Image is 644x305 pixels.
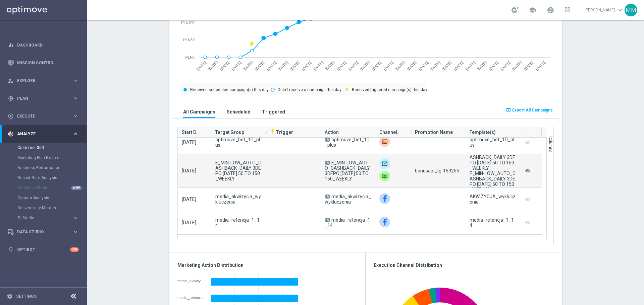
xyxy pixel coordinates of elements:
text: [DATE] [301,60,312,71]
div: MM [625,4,637,16]
h3: Marketing Action Distribution [177,262,357,268]
span: Explore [17,79,72,83]
span: [DATE] [182,140,196,145]
text: [DATE] [500,60,511,71]
span: [DATE] [182,220,196,225]
div: media_akwizycja_wykluczenia [177,279,206,283]
span: Template(s) [470,126,496,139]
span: media_retencja_1_14 [215,217,262,228]
div: AKWIZYCJA_wykluczenia [470,194,516,205]
text: Received triggered campaign(s) this day [352,87,427,92]
text: [DATE] [465,60,476,71]
div: Dashboard [8,36,79,54]
span: Analyze [17,132,72,136]
i: flash_on [270,129,275,134]
span: school [529,6,536,14]
span: optimove_bet_1D_plus [325,137,370,148]
span: A [325,195,330,199]
a: Repeat Rate Analysis [17,175,70,180]
button: track_changes Analyze keyboard_arrow_right [7,131,79,137]
div: media_retencja_1_14 [470,217,516,228]
button: Scheduled [225,105,252,118]
text: [DATE] [266,60,277,71]
span: Start Date [182,126,202,139]
button: All Campaigns [181,105,217,118]
h3: All Campaigns [183,109,215,115]
a: Mission Control [17,54,79,72]
div: Cohorts Analysis [17,193,87,203]
button: Triggered [260,105,287,118]
text: [DATE] [219,60,230,71]
h3: Scheduled [227,109,251,115]
span: A [325,161,330,165]
text: Received scheduled campaign(s) this day [190,87,269,92]
span: E_MIN-LOW_AUTO_CASHBACK_DAILY 3DEPO [DATE] 50 TO 150_WEEKLY [325,160,370,181]
i: play_circle_outline [8,113,14,119]
text: [DATE] [488,60,499,71]
a: Marketing Plan Explorer [17,155,70,160]
a: Cohorts Analysis [17,195,70,201]
a: [PERSON_NAME]keyboard_arrow_down [584,5,625,15]
text: [DATE] [394,60,406,71]
span: bonusapi_tg-159255 [415,168,459,173]
button: play_circle_outline Execute keyboard_arrow_right [7,113,79,119]
div: BI Studio [18,216,72,220]
span: media_akwizycja_wykluczenia [325,194,371,205]
text: [DATE] [430,60,441,71]
text: [DATE] [254,60,265,71]
div: Optimail [379,158,390,169]
button: person_search Explore keyboard_arrow_right [7,78,79,83]
img: Criteo [379,136,390,147]
div: NEW [71,186,82,190]
span: optimove_bet_1D_plus [215,137,262,148]
i: settings [7,293,13,299]
button: lightbulb Optibot +10 [7,247,79,252]
button: gps_fixed Plan keyboard_arrow_right [7,96,79,101]
span: [DATE] [182,168,196,173]
img: Facebook Custom Audience [379,193,390,204]
img: Facebook Custom Audience [379,217,390,227]
div: Deliverability Metrics [17,203,87,213]
span: Trigger [270,130,293,135]
text: [DATE] [441,60,452,71]
text: [DATE] [289,60,300,71]
text: [DATE] [523,60,534,71]
div: Private message [379,171,390,181]
button: BI Studio keyboard_arrow_right [17,215,79,221]
text: [DATE] [535,60,546,71]
text: [DATE] [453,60,464,71]
i: remove_red_eye [524,166,531,175]
button: open_in_browser Export All Campaigns [505,105,554,115]
div: Analyze [8,131,72,137]
div: Mission Control [7,60,79,66]
text: [DATE] [243,60,254,71]
div: Execute [8,113,72,119]
div: Plan [8,95,72,101]
text: [DATE] [512,60,523,71]
a: Deliverability Metrics [17,205,70,211]
div: E_MIN-LOW_AUTO_CASHBACK_DAILY 3DEPO [DATE] 50 TO 150_WEEKLY [470,149,516,171]
text: [DATE] [360,60,371,71]
div: Mission Control [8,54,79,72]
span: E_MIN-LOW_AUTO_CASHBACK_DAILY 3DEPO [DATE] 50 TO 150_WEEKLY [215,160,262,181]
i: track_changes [8,131,14,137]
span: Export All Campaigns [512,108,553,112]
a: Customer 360 [17,145,70,150]
span: media_akwizycja_wykluczenia [215,194,262,205]
a: Business Performance [17,165,70,170]
text: [DATE] [324,60,335,71]
i: keyboard_arrow_right [72,113,79,119]
text: [DATE] [383,60,394,71]
span: Promotion Name [415,126,453,139]
div: BI Studio [17,213,87,223]
h3: Triggered [262,109,285,115]
text: Didn't receive a campaign this day [278,87,341,92]
div: media_retencja_1_14_ZG [177,296,206,300]
text: [DATE] [371,60,382,71]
